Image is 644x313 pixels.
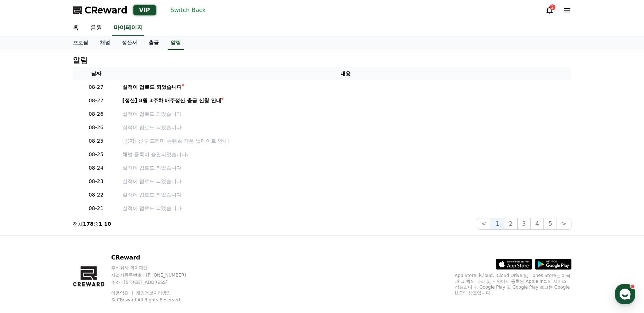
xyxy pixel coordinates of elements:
div: 실적이 업로드 되었습니다 [122,83,182,91]
button: 5 [544,218,557,230]
a: 정산서 [116,36,143,50]
a: [공지] 신규 드라마 콘텐츠 작품 업데이트 안내! [122,137,569,145]
p: 08-22 [76,191,117,199]
p: © CReward All Rights Reserved. [111,297,200,303]
button: > [557,218,571,230]
p: 주식회사 와이피랩 [111,265,200,271]
button: 2 [504,218,517,230]
a: CReward [73,4,128,16]
p: 사업자등록번호 : [PHONE_NUMBER] [111,272,200,278]
strong: 178 [83,221,94,227]
span: CReward [85,4,128,16]
div: VIP [133,5,156,15]
p: 08-27 [76,97,117,104]
th: 내용 [120,67,571,80]
a: 실적이 업로드 되었습니다 [122,110,569,118]
span: 대화 [67,242,75,248]
h4: 알림 [73,56,87,64]
a: 실적이 업로드 되었습니다 [122,164,569,172]
a: 마이페이지 [112,20,144,36]
a: 알림 [168,36,184,50]
a: 대화 [48,231,94,249]
button: < [477,218,491,230]
a: 개인정보처리방침 [136,290,171,296]
button: 4 [531,218,544,230]
a: 실적이 업로드 되었습니다 [122,191,569,199]
a: 음원 [85,20,108,36]
button: Switch Back [168,4,209,16]
p: 채널 등록이 승인되었습니다. [122,151,569,158]
p: 08-24 [76,164,117,172]
p: App Store, iCloud, iCloud Drive 및 iTunes Store는 미국과 그 밖의 나라 및 지역에서 등록된 Apple Inc.의 서비스 상표입니다. Goo... [455,273,571,296]
div: 2 [550,4,555,10]
p: 08-23 [76,178,117,185]
a: 출금 [143,36,165,50]
strong: 1 [99,221,102,227]
a: 채널 [94,36,116,50]
span: 설정 [113,242,121,247]
th: 날짜 [73,67,120,80]
strong: 10 [104,221,111,227]
p: 08-26 [76,110,117,118]
p: 08-25 [76,151,117,158]
a: 실적이 업로드 되었습니다 [122,205,569,212]
p: 08-21 [76,205,117,212]
p: CReward [111,253,200,262]
a: [정산] 8월 3주차 매주정산 출금 신청 안내 [122,97,569,104]
p: 전체 중 - [73,220,112,227]
p: 08-25 [76,137,117,145]
span: 홈 [23,242,27,247]
div: [정산] 8월 3주차 매주정산 출금 신청 안내 [122,97,222,104]
a: 실적이 업로드 되었습니다 [122,83,569,91]
a: 실적이 업로드 되었습니다 [122,124,569,131]
a: 홈 [67,20,85,36]
a: 2 [545,6,554,15]
a: 프로필 [67,36,94,50]
p: 08-26 [76,124,117,131]
a: 홈 [2,231,48,249]
a: 설정 [94,231,140,249]
a: 실적이 업로드 되었습니다 [122,178,569,185]
a: 이용약관 [111,290,134,296]
button: 3 [518,218,531,230]
button: 1 [491,218,504,230]
p: 08-27 [76,83,117,91]
p: 주소 : [STREET_ADDRESS] [111,280,200,285]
